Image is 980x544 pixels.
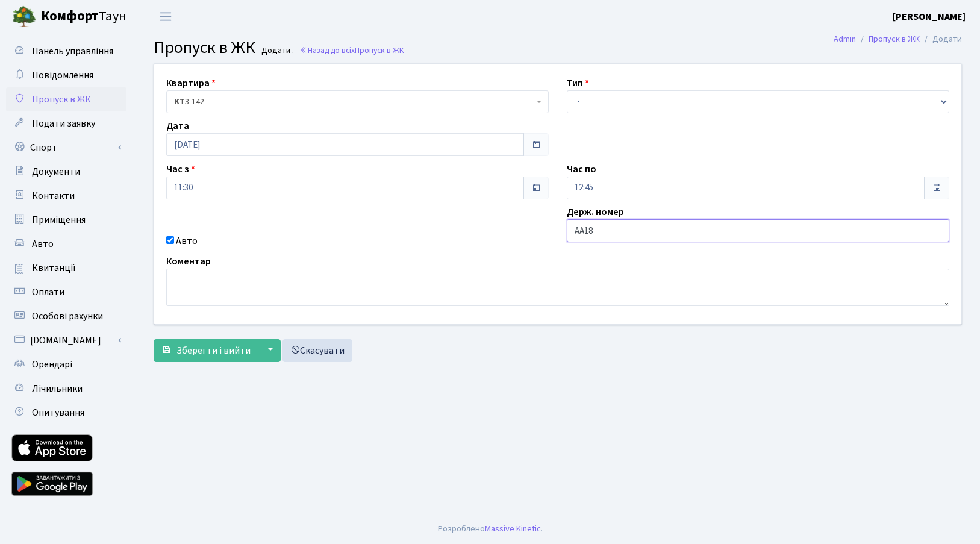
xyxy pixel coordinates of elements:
[32,382,83,395] span: Лічильники
[32,189,75,202] span: Контакти
[6,184,126,208] a: Контакти
[151,7,181,27] button: Переключити навігацію
[32,286,64,299] span: Оплати
[355,45,404,56] span: Пропуск в ЖК
[154,339,258,362] button: Зберегти і вийти
[166,162,195,177] label: Час з
[166,90,549,113] span: <b>КТ</b>&nbsp;&nbsp;&nbsp;&nbsp;3-142
[6,111,126,136] a: Подати заявку
[6,377,126,401] a: Лічильники
[816,27,980,52] nav: breadcrumb
[166,76,216,90] label: Квартира
[32,261,76,275] span: Квитанції
[834,33,856,45] a: Admin
[6,136,126,160] a: Спорт
[41,7,126,27] span: Таун
[6,160,126,184] a: Документи
[12,5,36,29] img: logo.png
[6,328,126,352] a: [DOMAIN_NAME]
[567,162,596,177] label: Час по
[6,256,126,280] a: Квитанції
[32,406,84,419] span: Опитування
[32,93,91,106] span: Пропуск в ЖК
[282,339,352,362] a: Скасувати
[920,33,962,46] li: Додати
[176,234,198,248] label: Авто
[893,10,966,24] a: [PERSON_NAME]
[6,39,126,63] a: Панель управління
[32,165,80,178] span: Документи
[6,401,126,425] a: Опитування
[6,87,126,111] a: Пропуск в ЖК
[6,304,126,328] a: Особові рахунки
[174,96,534,108] span: <b>КТ</b>&nbsp;&nbsp;&nbsp;&nbsp;3-142
[176,344,251,357] span: Зберегти і вийти
[166,254,211,269] label: Коментар
[259,46,294,56] small: Додати .
[32,69,93,82] span: Повідомлення
[869,33,920,45] a: Пропуск в ЖК
[166,119,189,133] label: Дата
[32,117,95,130] span: Подати заявку
[6,352,126,377] a: Орендарі
[299,45,404,56] a: Назад до всіхПропуск в ЖК
[6,280,126,304] a: Оплати
[32,213,86,227] span: Приміщення
[6,208,126,232] a: Приміщення
[567,76,589,90] label: Тип
[41,7,99,26] b: Комфорт
[32,358,72,371] span: Орендарі
[6,63,126,87] a: Повідомлення
[485,522,541,535] a: Massive Kinetic
[438,522,543,536] div: Розроблено .
[32,237,54,251] span: Авто
[32,45,113,58] span: Панель управління
[567,205,624,219] label: Держ. номер
[174,96,185,108] b: КТ
[32,310,103,323] span: Особові рахунки
[6,232,126,256] a: Авто
[893,10,966,23] b: [PERSON_NAME]
[154,36,255,60] span: Пропуск в ЖК
[567,219,949,242] input: AA0001AA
